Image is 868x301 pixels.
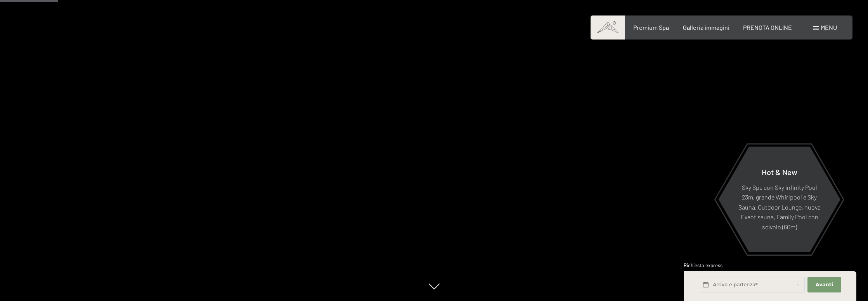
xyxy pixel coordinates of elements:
[718,146,841,253] a: Hot & New Sky Spa con Sky infinity Pool 23m, grande Whirlpool e Sky Sauna, Outdoor Lounge, nuova ...
[807,277,841,293] button: Avanti
[683,24,729,31] a: Galleria immagini
[737,182,821,232] p: Sky Spa con Sky infinity Pool 23m, grande Whirlpool e Sky Sauna, Outdoor Lounge, nuova Event saun...
[816,281,833,288] span: Avanti
[633,24,669,31] a: Premium Spa
[684,262,722,268] span: Richiesta express
[743,24,792,31] a: PRENOTA ONLINE
[762,167,797,176] span: Hot & New
[821,24,837,31] span: Menu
